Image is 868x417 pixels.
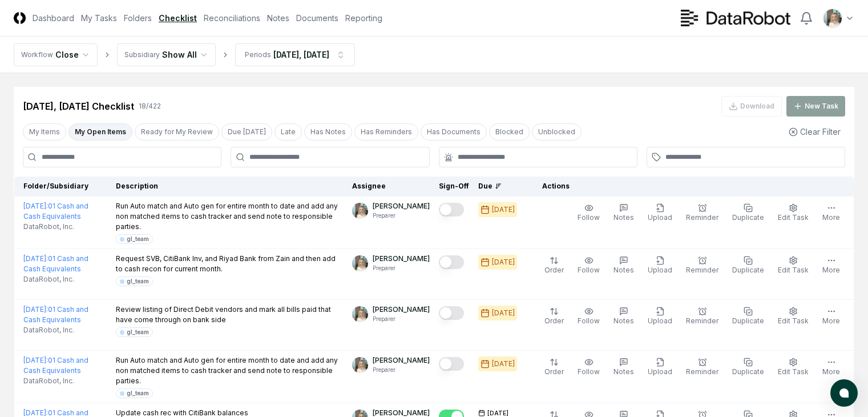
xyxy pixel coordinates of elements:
[686,367,718,376] span: Reminder
[439,203,464,216] button: Mark complete
[578,367,600,376] span: Follow
[730,304,766,328] button: Duplicate
[352,203,368,219] img: ACg8ocKh93A2PVxV7CaGalYBgc3fGwopTyyIAwAiiQ5buQbeS2iRnTQ=s96-c
[732,266,764,274] span: Duplicate
[492,257,515,267] div: [DATE]
[14,43,355,66] nav: breadcrumb
[139,101,161,111] div: 18 / 422
[645,254,675,278] button: Upload
[373,201,430,211] p: [PERSON_NAME]
[81,12,117,24] a: My Tasks
[578,213,600,222] span: Follow
[23,356,88,375] a: [DATE]:01 Cash and Cash Equivalents
[348,177,434,197] th: Assignee
[23,274,74,284] span: DataRobot, Inc.
[681,10,790,26] img: DataRobot logo
[823,9,842,27] img: ACg8ocKh93A2PVxV7CaGalYBgc3fGwopTyyIAwAiiQ5buQbeS2iRnTQ=s96-c
[489,123,530,141] button: Blocked
[21,50,53,60] div: Workflow
[127,235,149,243] div: gl_team
[296,12,338,24] a: Documents
[533,181,845,191] div: Actions
[645,304,675,328] button: Upload
[439,357,464,371] button: Mark complete
[159,12,197,24] a: Checklist
[648,316,672,325] span: Upload
[778,316,809,325] span: Edit Task
[373,304,430,315] p: [PERSON_NAME]
[820,201,842,225] button: More
[23,202,48,210] span: [DATE] :
[645,355,675,379] button: Upload
[684,304,721,328] button: Reminder
[778,213,809,222] span: Edit Task
[33,12,74,24] a: Dashboard
[542,254,566,278] button: Order
[267,12,289,24] a: Notes
[776,201,811,225] button: Edit Task
[830,379,858,407] button: atlas-launcher
[776,304,811,328] button: Edit Task
[235,43,355,66] button: Periods[DATE], [DATE]
[542,355,566,379] button: Order
[730,355,766,379] button: Duplicate
[23,254,48,263] span: [DATE] :
[434,177,474,197] th: Sign-Off
[544,266,564,274] span: Order
[613,266,634,274] span: Notes
[778,266,809,274] span: Edit Task
[684,355,721,379] button: Reminder
[578,316,600,325] span: Follow
[575,355,602,379] button: Follow
[373,264,430,272] p: Preparer
[492,205,515,215] div: [DATE]
[575,254,602,278] button: Follow
[23,202,88,220] a: [DATE]:01 Cash and Cash Equivalents
[23,123,66,141] button: My Items
[730,254,766,278] button: Duplicate
[613,367,634,376] span: Notes
[611,304,636,328] button: Notes
[611,254,636,278] button: Notes
[686,213,718,222] span: Reminder
[116,201,344,232] p: Run Auto match and Auto gen for entire month to date and add any non matched items to cash tracke...
[544,367,564,376] span: Order
[68,123,132,141] button: My Open Items
[204,12,260,24] a: Reconciliations
[492,359,515,369] div: [DATE]
[373,211,430,220] p: Preparer
[373,366,430,374] p: Preparer
[648,367,672,376] span: Upload
[127,328,149,336] div: gl_team
[23,376,74,386] span: DataRobot, Inc.
[439,306,464,320] button: Mark complete
[732,316,764,325] span: Duplicate
[23,254,88,273] a: [DATE]:01 Cash and Cash Equivalents
[373,254,430,264] p: [PERSON_NAME]
[111,177,348,197] th: Description
[575,201,602,225] button: Follow
[274,123,302,141] button: Late
[732,367,764,376] span: Duplicate
[23,222,74,232] span: DataRobot, Inc.
[820,355,842,379] button: More
[776,355,811,379] button: Edit Task
[439,255,464,269] button: Mark complete
[221,123,272,141] button: Due Today
[611,355,636,379] button: Notes
[684,254,721,278] button: Reminder
[820,304,842,328] button: More
[732,213,764,222] span: Duplicate
[776,254,811,278] button: Edit Task
[613,316,634,325] span: Notes
[345,12,382,24] a: Reporting
[648,266,672,274] span: Upload
[135,123,219,141] button: Ready for My Review
[273,49,329,61] div: [DATE], [DATE]
[645,201,675,225] button: Upload
[478,181,524,191] div: Due
[23,305,88,324] a: [DATE]:01 Cash and Cash Equivalents
[611,201,636,225] button: Notes
[492,308,515,318] div: [DATE]
[575,304,602,328] button: Follow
